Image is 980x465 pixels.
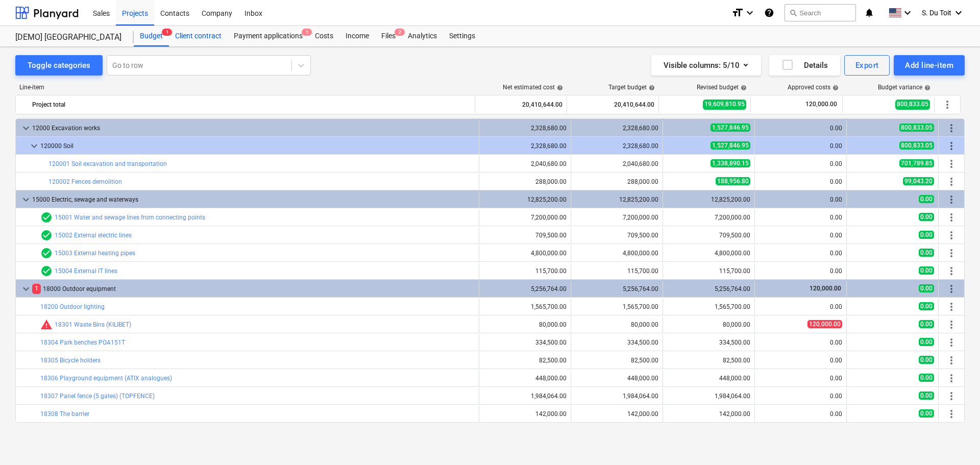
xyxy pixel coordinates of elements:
[731,7,744,19] i: format_size
[40,410,89,418] a: 18308 The barrier
[40,339,125,346] a: 18304 Park benches POA151T
[503,84,563,91] div: Net estimated cost
[483,339,567,346] div: 334,500.00
[844,55,890,76] button: Export
[575,232,658,239] div: 709,500.00
[32,281,475,297] div: 18000 Outdoor equipment
[339,26,375,46] div: Income
[945,390,958,402] span: More actions
[899,159,934,167] span: 701,789.85
[895,100,930,109] span: 800,833.05
[55,232,132,239] a: 15002 External electric lines
[575,285,658,292] div: 5,256,764.00
[228,26,309,46] div: Payment applications
[710,159,750,167] span: 1,338,890.15
[575,339,658,346] div: 334,500.00
[667,410,750,418] div: 142,000.00
[945,336,958,349] span: More actions
[40,265,53,277] span: Line-item has 1 RFQs
[375,26,402,46] a: Files2
[759,142,842,150] div: 0.00
[309,26,339,46] div: Costs
[483,410,567,418] div: 142,000.00
[483,178,567,185] div: 288,000.00
[483,267,567,275] div: 115,700.00
[32,284,41,293] span: 1
[575,357,658,364] div: 82,500.00
[443,26,481,46] a: Settings
[785,4,856,21] button: Search
[945,319,958,331] span: More actions
[575,410,658,418] div: 142,000.00
[575,250,658,257] div: 4,800,000.00
[40,393,155,400] a: 18307 Panel fence (5 gates) (TOPFENCE)
[919,195,934,203] span: 0.00
[901,7,914,19] i: keyboard_arrow_down
[571,96,654,113] div: 20,410,644.00
[48,160,167,167] a: 120001 Soil excavation and transportation
[697,84,747,91] div: Revised budget
[667,196,750,203] div: 12,825,200.00
[483,357,567,364] div: 82,500.00
[929,416,980,465] iframe: Chat Widget
[28,140,40,152] span: keyboard_arrow_down
[759,160,842,167] div: 0.00
[789,9,797,17] span: search
[32,191,475,208] div: 15000 Electric, sewage and waterways
[651,55,761,76] button: Visible columns:5/10
[134,26,169,46] a: Budget1
[919,409,934,418] span: 0.00
[40,303,105,310] a: 18200 Outdoor lighting
[807,320,842,328] span: 120,000.00
[919,249,934,257] span: 0.00
[759,339,842,346] div: 0.00
[945,140,958,152] span: More actions
[759,375,842,382] div: 0.00
[830,85,839,91] span: help
[703,100,746,109] span: 19,609,810.95
[945,372,958,384] span: More actions
[169,26,228,46] a: Client contract
[788,84,839,91] div: Approved costs
[55,321,131,328] a: 18301 Waste Bins (KILIBET)
[667,393,750,400] div: 1,984,064.00
[402,26,443,46] a: Analytics
[15,84,476,91] div: Line-item
[575,303,658,310] div: 1,565,700.00
[395,29,405,36] span: 2
[575,178,658,185] div: 288,000.00
[759,232,842,239] div: 0.00
[483,303,567,310] div: 1,565,700.00
[483,232,567,239] div: 709,500.00
[667,285,750,292] div: 5,256,764.00
[20,283,32,295] span: keyboard_arrow_down
[922,9,951,17] span: S. Du Toit
[15,32,121,43] div: [DEMO] [GEOGRAPHIC_DATA]
[759,410,842,418] div: 0.00
[945,283,958,295] span: More actions
[919,231,934,239] span: 0.00
[647,85,655,91] span: help
[945,193,958,206] span: More actions
[40,319,53,331] span: Committed costs exceed revised budget
[664,59,749,72] div: Visible columns : 5/10
[48,178,122,185] a: 120002 Fences demolition
[759,196,842,203] div: 0.00
[759,125,842,132] div: 0.00
[483,393,567,400] div: 1,984,064.00
[483,125,567,132] div: 2,328,680.00
[134,26,169,46] div: Budget
[55,250,135,257] a: 15003 External heating pipes
[667,214,750,221] div: 7,200,000.00
[40,211,53,224] span: Line-item has 1 RFQs
[575,196,658,203] div: 12,825,200.00
[945,265,958,277] span: More actions
[667,321,750,328] div: 80,000.00
[899,124,934,132] span: 800,833.05
[483,196,567,203] div: 12,825,200.00
[667,232,750,239] div: 709,500.00
[483,321,567,328] div: 80,000.00
[575,125,658,132] div: 2,328,680.00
